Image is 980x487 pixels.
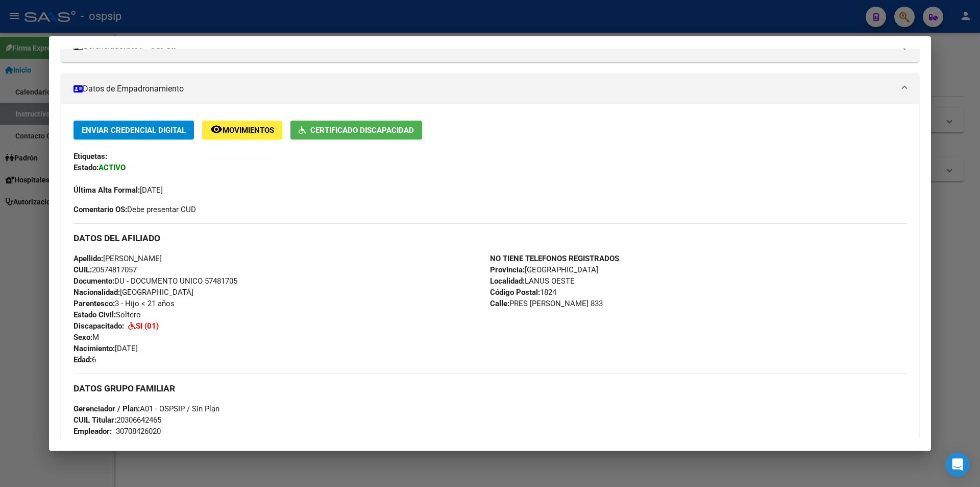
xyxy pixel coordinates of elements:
[490,288,540,297] strong: Código Postal:
[73,427,112,436] strong: Empleador:
[73,204,196,215] span: Debe presentar CUD
[945,452,970,477] div: Open Intercom Messenger
[73,185,140,195] strong: Última Alta Formal:
[73,383,906,394] h3: DATOS GRUPO FAMILIAR
[73,205,127,214] strong: Comentario OS:
[73,438,275,447] span: 00 - RELACION DE DEPENDENCIA
[73,83,894,95] mat-panel-title: Datos de Empadronamiento
[73,121,194,140] button: Enviar Credencial Digital
[202,121,282,140] button: Movimientos
[73,185,163,195] span: [DATE]
[136,321,159,331] strong: SI (01)
[210,123,223,135] mat-icon: remove_red_eye
[310,126,414,135] span: Certificado Discapacidad
[73,299,115,308] strong: Parentesco:
[73,321,124,331] strong: Discapacitado:
[73,415,116,425] strong: CUIL Titular:
[73,233,906,244] h3: DATOS DEL AFILIADO
[61,74,919,104] mat-expansion-panel-header: Datos de Empadronamiento
[223,126,274,135] span: Movimientos
[73,333,99,342] span: M
[73,355,96,364] span: 6
[99,163,126,172] strong: ACTIVO
[490,276,575,286] span: LANUS OESTE
[73,276,114,286] strong: Documento:
[73,265,137,274] span: 20574817057
[490,299,509,308] strong: Calle:
[73,288,193,297] span: [GEOGRAPHIC_DATA]
[73,344,138,353] span: [DATE]
[73,265,92,274] strong: CUIL:
[116,426,161,437] div: 30708426020
[73,254,162,263] span: [PERSON_NAME]
[73,288,120,297] strong: Nacionalidad:
[490,288,556,297] span: 1824
[73,310,116,319] strong: Estado Civil:
[73,438,158,447] strong: Tipo Beneficiario Titular:
[490,276,525,286] strong: Localidad:
[73,299,175,308] span: 3 - Hijo < 21 años
[73,163,99,172] strong: Estado:
[490,254,619,263] strong: NO TIENE TELEFONOS REGISTRADOS
[73,276,237,286] span: DU - DOCUMENTO UNICO 57481705
[490,265,598,274] span: [GEOGRAPHIC_DATA]
[73,355,92,364] strong: Edad:
[73,310,141,319] span: Soltero
[73,152,107,161] strong: Etiquetas:
[73,415,161,425] span: 20306642465
[73,333,92,342] strong: Sexo:
[290,121,422,140] button: Certificado Discapacidad
[73,254,103,263] strong: Apellido:
[490,299,603,308] span: PRES [PERSON_NAME] 833
[73,404,140,413] strong: Gerenciador / Plan:
[490,265,525,274] strong: Provincia:
[73,404,219,413] span: A01 - OSPSIP / Sin Plan
[82,126,186,135] span: Enviar Credencial Digital
[73,344,115,353] strong: Nacimiento:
